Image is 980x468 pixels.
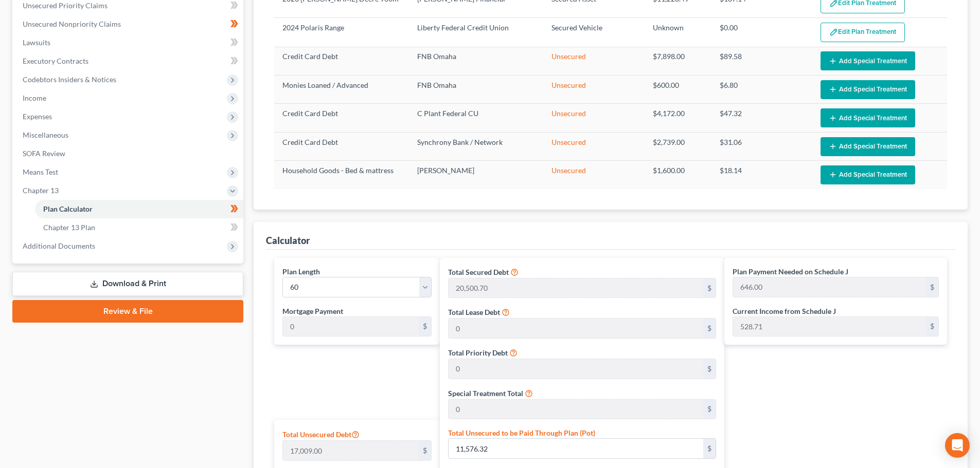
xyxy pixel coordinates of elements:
div: Calculator [266,234,310,247]
input: 0.00 [449,400,703,419]
div: $ [419,317,431,336]
a: Chapter 13 Plan [35,218,243,237]
label: Plan Payment Needed on Schedule J [733,266,848,277]
div: $ [419,441,431,460]
td: Credit Card Debt [274,132,409,160]
td: Unsecured [543,104,644,132]
td: Secured Vehicle [543,18,644,47]
label: Total Priority Debt [448,347,508,358]
td: Unsecured [543,132,644,160]
label: Current Income from Schedule J [733,306,836,316]
input: 0.00 [449,359,703,379]
td: 2024 Polaris Range [274,18,409,47]
input: 0.00 [449,278,703,298]
span: Income [23,93,46,102]
div: $ [703,359,716,379]
td: [PERSON_NAME] [409,161,544,189]
td: $2,739.00 [645,132,712,160]
a: Executory Contracts [14,52,243,70]
td: FNB Omaha [409,76,544,104]
label: Total Lease Debt [448,307,500,317]
div: $ [703,400,716,419]
a: Download & Print [12,272,243,296]
input: 0.00 [283,317,419,336]
span: Plan Calculator [43,204,93,213]
span: Expenses [23,112,52,121]
span: Executory Contracts [23,57,88,65]
input: 0.00 [449,439,703,458]
td: $89.58 [711,47,812,75]
span: Lawsuits [23,38,50,47]
td: $47.32 [711,104,812,132]
button: Add Special Treatment [821,165,915,184]
td: Unknown [645,18,712,47]
div: $ [926,277,938,297]
td: $0.00 [711,18,812,47]
td: FNB Omaha [409,47,544,75]
a: Plan Calculator [35,200,243,218]
div: $ [926,317,938,336]
a: Review & File [12,300,243,323]
td: $600.00 [645,76,712,104]
a: SOFA Review [14,144,243,163]
span: Chapter 13 [23,186,59,195]
img: edit-pencil-c1479a1de80d8dea1e2430c2f745a3c6a07e9d7aa2eeffe225670001d78357a8.svg [829,28,838,36]
span: Means Test [23,167,58,176]
td: $7,898.00 [645,47,712,75]
button: Add Special Treatment [821,108,915,127]
button: Add Special Treatment [821,80,915,99]
td: Monies Loaned / Advanced [274,76,409,104]
input: 0.00 [733,317,926,336]
div: Open Intercom Messenger [945,433,970,458]
span: Unsecured Nonpriority Claims [23,20,121,28]
td: $1,600.00 [645,161,712,189]
input: 0.00 [283,441,419,460]
td: Unsecured [543,47,644,75]
span: Miscellaneous [23,130,68,139]
td: $31.06 [711,132,812,160]
div: $ [703,319,716,338]
div: $ [703,439,716,458]
td: C Plant Federal CU [409,104,544,132]
a: Lawsuits [14,33,243,52]
label: Total Secured Debt [448,267,509,277]
td: Credit Card Debt [274,47,409,75]
a: Unsecured Nonpriority Claims [14,15,243,33]
label: Special Treatment Total [448,388,523,399]
td: Synchrony Bank / Network [409,132,544,160]
td: Household Goods - Bed & mattress [274,161,409,189]
span: Additional Documents [23,241,95,250]
button: Add Special Treatment [821,51,915,70]
button: Edit Plan Treatment [821,23,905,42]
td: Liberty Federal Credit Union [409,18,544,47]
td: $6.80 [711,76,812,104]
td: $18.14 [711,161,812,189]
label: Total Unsecured Debt [282,428,360,440]
label: Mortgage Payment [282,306,343,316]
span: Chapter 13 Plan [43,223,95,232]
input: 0.00 [449,319,703,338]
input: 0.00 [733,277,926,297]
label: Total Unsecured to be Paid Through Plan (Pot) [448,427,595,438]
span: Unsecured Priority Claims [23,1,108,10]
label: Plan Length [282,266,320,277]
span: Codebtors Insiders & Notices [23,75,116,84]
span: SOFA Review [23,149,65,158]
button: Add Special Treatment [821,137,915,156]
td: Unsecured [543,76,644,104]
td: $4,172.00 [645,104,712,132]
td: Credit Card Debt [274,104,409,132]
td: Unsecured [543,161,644,189]
div: $ [703,278,716,298]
